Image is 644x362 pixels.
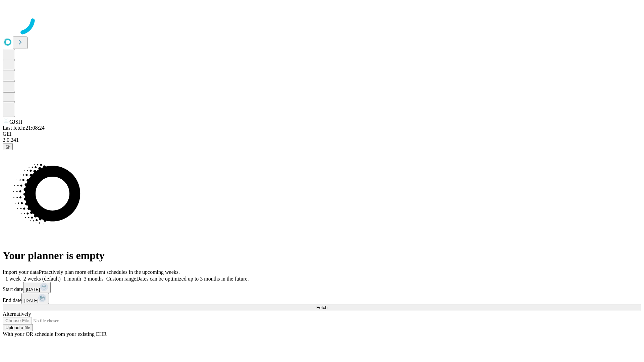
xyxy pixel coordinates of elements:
[106,276,136,282] span: Custom range
[3,304,641,311] button: Fetch
[3,331,107,337] span: With your OR schedule from your existing EHR
[3,249,641,262] h1: Your planner is empty
[39,269,180,275] span: Proactively plan more efficient schedules in the upcoming weeks.
[136,276,249,282] span: Dates can be optimized up to 3 months in the future.
[3,125,45,131] span: Last fetch: 21:08:24
[26,287,40,292] span: [DATE]
[63,276,81,282] span: 1 month
[3,269,39,275] span: Import your data
[3,143,13,150] button: @
[5,144,10,149] span: @
[23,282,51,293] button: [DATE]
[316,305,327,310] span: Fetch
[5,276,21,282] span: 1 week
[3,131,641,137] div: GEI
[3,311,31,317] span: Alternatively
[3,137,641,143] div: 2.0.241
[24,298,38,303] span: [DATE]
[3,324,33,331] button: Upload a file
[3,282,641,293] div: Start date
[21,293,49,304] button: [DATE]
[23,276,61,282] span: 2 weeks (default)
[84,276,104,282] span: 3 months
[3,293,641,304] div: End date
[9,119,22,125] span: GJSH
